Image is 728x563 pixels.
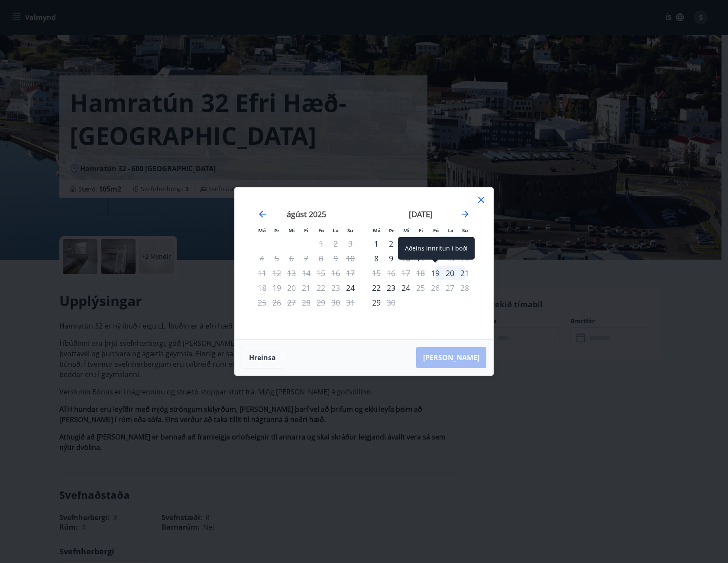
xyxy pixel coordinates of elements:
div: 7 [457,236,472,251]
small: Fi [304,227,308,234]
td: Not available. þriðjudagur, 26. ágúst 2025 [269,295,284,310]
td: Not available. miðvikudagur, 6. ágúst 2025 [284,251,299,266]
td: Not available. miðvikudagur, 17. september 2025 [398,266,413,280]
td: Not available. fimmtudagur, 25. september 2025 [413,280,428,295]
small: Má [258,227,266,234]
td: Not available. laugardagur, 30. ágúst 2025 [328,295,343,310]
td: Not available. þriðjudagur, 30. september 2025 [384,295,398,310]
div: Aðeins innritun í boði [369,236,384,251]
small: La [333,227,339,234]
td: Not available. föstudagur, 29. ágúst 2025 [314,295,328,310]
td: Not available. fimmtudagur, 21. ágúst 2025 [299,280,314,295]
td: Not available. sunnudagur, 10. ágúst 2025 [343,251,358,266]
small: La [447,227,453,234]
div: 4 [413,236,428,251]
div: 20 [443,266,457,280]
td: Not available. laugardagur, 27. september 2025 [443,280,457,295]
div: Aðeins útritun í boði [384,295,398,310]
td: Choose þriðjudagur, 9. september 2025 as your check-in date. It’s available. [384,251,398,266]
button: Hreinsa [242,347,283,368]
small: Fö [318,227,324,234]
small: Su [347,227,353,234]
td: Not available. sunnudagur, 3. ágúst 2025 [343,236,358,251]
small: Má [373,227,381,234]
div: Calendar [245,198,483,329]
td: Choose miðvikudagur, 24. september 2025 as your check-in date. It’s available. [398,280,413,295]
td: Choose laugardagur, 20. september 2025 as your check-in date. It’s available. [443,266,457,280]
td: Choose föstudagur, 5. september 2025 as your check-in date. It’s available. [428,236,443,251]
td: Not available. sunnudagur, 31. ágúst 2025 [343,295,358,310]
div: Move forward to switch to the next month. [460,209,470,219]
td: Not available. miðvikudagur, 20. ágúst 2025 [284,280,299,295]
td: Choose sunnudagur, 21. september 2025 as your check-in date. It’s available. [457,266,472,280]
td: Choose laugardagur, 6. september 2025 as your check-in date. It’s available. [443,236,457,251]
td: Not available. föstudagur, 8. ágúst 2025 [314,251,328,266]
div: 21 [457,266,472,280]
td: Not available. fimmtudagur, 18. september 2025 [413,266,428,280]
td: Choose sunnudagur, 24. ágúst 2025 as your check-in date. It’s available. [343,280,358,295]
div: Aðeins innritun í boði [343,280,358,295]
td: Not available. laugardagur, 9. ágúst 2025 [328,251,343,266]
td: Choose þriðjudagur, 2. september 2025 as your check-in date. It’s available. [384,236,398,251]
div: 24 [398,280,413,295]
td: Not available. laugardagur, 16. ágúst 2025 [328,266,343,280]
div: 9 [384,251,398,266]
strong: [DATE] [409,209,433,219]
td: Choose föstudagur, 19. september 2025 as your check-in date. It’s available. [428,266,443,280]
div: Aðeins innritun í boði [369,295,384,310]
td: Not available. miðvikudagur, 13. ágúst 2025 [284,266,299,280]
div: Aðeins útritun í boði [413,280,428,295]
td: Not available. fimmtudagur, 7. ágúst 2025 [299,251,314,266]
small: Su [462,227,468,234]
td: Not available. mánudagur, 15. september 2025 [369,266,384,280]
td: Choose mánudagur, 8. september 2025 as your check-in date. It’s available. [369,251,384,266]
td: Not available. mánudagur, 18. ágúst 2025 [255,280,269,295]
td: Not available. þriðjudagur, 12. ágúst 2025 [269,266,284,280]
div: 6 [443,236,457,251]
td: Not available. sunnudagur, 28. september 2025 [457,280,472,295]
small: Mi [403,227,410,234]
div: Move backward to switch to the previous month. [257,209,268,219]
small: Þr [274,227,279,234]
div: Aðeins innritun í boði [428,266,443,280]
td: Not available. fimmtudagur, 14. ágúst 2025 [299,266,314,280]
div: 3 [398,236,413,251]
td: Choose mánudagur, 22. september 2025 as your check-in date. It’s available. [369,280,384,295]
small: Fö [433,227,439,234]
td: Not available. miðvikudagur, 27. ágúst 2025 [284,295,299,310]
td: Not available. mánudagur, 4. ágúst 2025 [255,251,269,266]
div: Aðeins innritun í boði [398,237,475,260]
td: Not available. laugardagur, 23. ágúst 2025 [328,280,343,295]
div: 2 [384,236,398,251]
td: Choose mánudagur, 1. september 2025 as your check-in date. It’s available. [369,236,384,251]
td: Not available. fimmtudagur, 28. ágúst 2025 [299,295,314,310]
div: 5 [428,236,443,251]
td: Not available. föstudagur, 1. ágúst 2025 [314,236,328,251]
td: Choose miðvikudagur, 3. september 2025 as your check-in date. It’s available. [398,236,413,251]
div: 23 [384,280,398,295]
td: Not available. sunnudagur, 17. ágúst 2025 [343,266,358,280]
td: Not available. þriðjudagur, 5. ágúst 2025 [269,251,284,266]
td: Not available. föstudagur, 26. september 2025 [428,280,443,295]
small: Mi [288,227,295,234]
td: Choose fimmtudagur, 4. september 2025 as your check-in date. It’s available. [413,236,428,251]
td: Not available. föstudagur, 22. ágúst 2025 [314,280,328,295]
td: Not available. þriðjudagur, 19. ágúst 2025 [269,280,284,295]
div: 22 [369,280,384,295]
div: Aðeins útritun í boði [255,295,269,310]
td: Not available. mánudagur, 11. ágúst 2025 [255,266,269,280]
td: Choose sunnudagur, 7. september 2025 as your check-in date. It’s available. [457,236,472,251]
td: Choose mánudagur, 29. september 2025 as your check-in date. It’s available. [369,295,384,310]
small: Þr [389,227,394,234]
td: Not available. þriðjudagur, 16. september 2025 [384,266,398,280]
td: Not available. mánudagur, 25. ágúst 2025 [255,295,269,310]
div: 8 [369,251,384,266]
td: Not available. föstudagur, 15. ágúst 2025 [314,266,328,280]
strong: ágúst 2025 [287,209,326,219]
td: Not available. laugardagur, 2. ágúst 2025 [328,236,343,251]
td: Choose þriðjudagur, 23. september 2025 as your check-in date. It’s available. [384,280,398,295]
small: Fi [419,227,423,234]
